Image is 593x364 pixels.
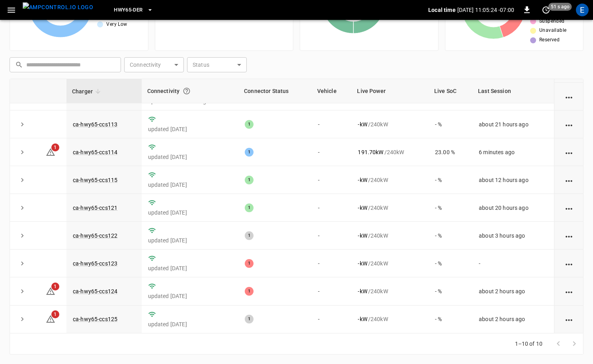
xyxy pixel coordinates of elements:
div: action cell options [564,259,574,267]
div: 1 [245,259,254,268]
button: expand row [16,202,28,214]
div: / 240 kW [358,287,422,295]
p: 1–10 of 10 [515,340,543,348]
button: expand row [16,118,28,130]
p: updated [DATE] [148,292,232,300]
a: ca-hwy65-ccs115 [73,177,117,183]
th: Connector Status [238,79,312,103]
span: Very Low [106,21,127,29]
td: - % [429,222,472,250]
div: / 240 kW [358,204,422,212]
div: 1 [245,287,254,296]
div: action cell options [564,315,574,323]
td: 23.00 % [429,138,472,166]
td: about 3 hours ago [472,222,554,250]
button: expand row [16,313,28,325]
a: ca-hwy65-ccs122 [73,232,117,239]
p: Local time [428,6,456,14]
a: ca-hwy65-ccs113 [73,121,117,128]
td: - [312,138,352,166]
td: - % [429,110,472,138]
td: about 12 hours ago [472,166,554,194]
td: - [312,306,352,333]
a: 1 [46,316,55,322]
div: 1 [245,120,254,129]
p: - kW [358,259,367,267]
div: action cell options [564,176,574,184]
p: updated [DATE] [148,125,232,133]
div: / 240 kW [358,259,422,267]
div: action cell options [564,204,574,212]
td: - % [429,277,472,305]
p: - kW [358,176,367,184]
span: Suspended [539,17,565,25]
p: - kW [358,287,367,295]
p: - kW [358,232,367,240]
button: expand row [16,146,28,158]
td: - % [429,250,472,277]
td: 6 minutes ago [472,138,554,166]
div: 1 [245,315,254,323]
button: Connection between the charger and our software. [179,84,194,98]
span: 1 [51,143,59,151]
p: updated [DATE] [148,153,232,161]
button: HWY65-DER [111,2,156,18]
td: - [312,166,352,194]
span: 1 [51,283,59,290]
td: - [472,250,554,277]
a: 1 [46,288,55,294]
td: about 21 hours ago [472,110,554,138]
p: - kW [358,204,367,212]
div: profile-icon [576,4,589,16]
div: action cell options [564,148,574,156]
td: - [312,110,352,138]
a: ca-hwy65-ccs124 [73,288,117,294]
a: ca-hwy65-ccs123 [73,260,117,267]
div: Connectivity [147,84,233,98]
button: expand row [16,258,28,269]
td: about 20 hours ago [472,194,554,222]
p: - kW [358,120,367,128]
td: - [312,250,352,277]
td: about 2 hours ago [472,306,554,333]
div: action cell options [564,287,574,295]
span: Charger [72,87,103,96]
div: 1 [245,203,254,212]
div: / 240 kW [358,120,422,128]
a: ca-hwy65-ccs125 [73,316,117,322]
div: / 240 kW [358,232,422,240]
div: / 240 kW [358,315,422,323]
button: expand row [16,285,28,297]
div: / 240 kW [358,176,422,184]
span: 1 [51,310,59,318]
p: [DATE] 11:05:24 -07:00 [457,6,514,14]
a: ca-hwy65-ccs114 [73,149,117,155]
th: Vehicle [312,79,352,103]
p: - kW [358,315,367,323]
button: set refresh interval [540,4,552,16]
a: ca-hwy65-ccs121 [73,205,117,211]
p: updated [DATE] [148,181,232,189]
span: Unavailable [539,27,566,35]
div: 1 [245,176,254,184]
div: 1 [245,231,254,240]
div: action cell options [564,93,574,101]
td: - [312,194,352,222]
button: expand row [16,230,28,242]
a: 1 [46,149,55,155]
span: 51 s ago [548,3,572,11]
th: Last Session [472,79,554,103]
p: updated [DATE] [148,209,232,217]
td: - [312,222,352,250]
span: HWY65-DER [114,6,142,15]
td: about 2 hours ago [472,277,554,305]
td: - % [429,306,472,333]
div: 1 [245,148,254,157]
p: updated [DATE] [148,236,232,244]
p: updated [DATE] [148,320,232,328]
th: Live Power [351,79,429,103]
span: Reserved [539,36,560,44]
button: expand row [16,174,28,186]
img: ampcontrol.io logo [23,2,93,12]
div: action cell options [564,120,574,128]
